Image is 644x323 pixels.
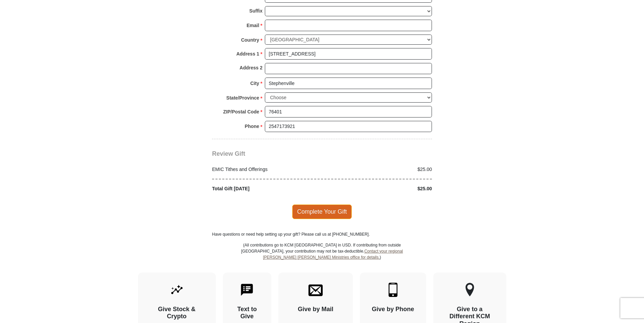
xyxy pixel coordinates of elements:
[465,283,475,297] img: other-region
[241,35,259,45] strong: Country
[290,306,341,313] h4: Give by Mail
[247,21,259,30] strong: Email
[241,242,403,273] p: (All contributions go to KCM [GEOGRAPHIC_DATA] in USD. If contributing from outside [GEOGRAPHIC_D...
[322,166,436,173] div: $25.00
[292,204,352,219] span: Complete Your Gift
[235,306,260,320] h4: Text to Give
[245,122,259,131] strong: Phone
[322,185,436,192] div: $25.00
[236,49,259,59] strong: Address 1
[386,283,400,297] img: mobile.svg
[239,63,262,72] strong: Address 2
[308,283,323,297] img: envelope.svg
[209,185,322,192] div: Total Gift [DATE]
[249,6,262,16] strong: Suffix
[170,283,184,297] img: give-by-stock.svg
[250,79,259,88] strong: City
[212,231,432,237] p: Have questions or need help setting up your gift? Please call us at [PHONE_NUMBER].
[263,249,403,260] a: Contact your regional [PERSON_NAME] [PERSON_NAME] Ministries office for details.
[223,107,259,116] strong: ZIP/Postal Code
[226,93,259,103] strong: State/Province
[209,166,322,173] div: EMIC Tithes and Offerings
[372,306,414,313] h4: Give by Phone
[240,283,254,297] img: text-to-give.svg
[212,150,245,157] span: Review Gift
[150,306,204,320] h4: Give Stock & Crypto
